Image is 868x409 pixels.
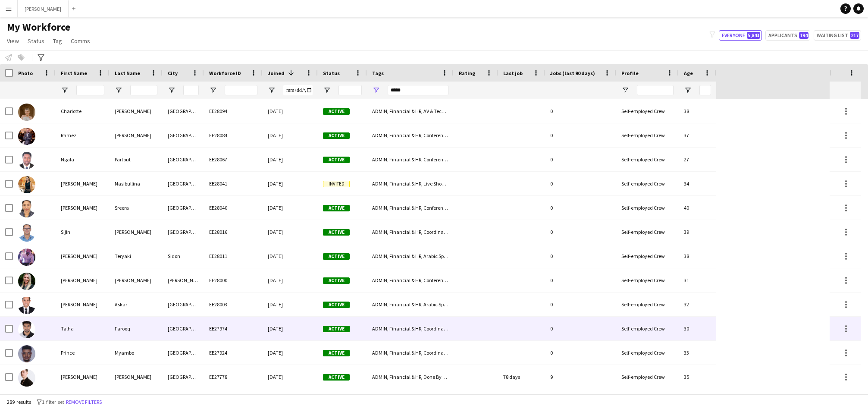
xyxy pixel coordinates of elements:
[28,37,44,45] span: Status
[110,99,163,123] div: [PERSON_NAME]
[323,108,350,115] span: Active
[209,86,217,94] button: Open Filter Menu
[799,32,808,39] span: 194
[388,85,448,95] input: Tags Filter Input
[64,397,103,407] button: Remove filters
[225,85,257,95] input: Workforce ID Filter Input
[110,365,163,389] div: [PERSON_NAME]
[163,244,204,268] div: Sidon
[18,70,33,76] span: Photo
[699,85,711,95] input: Age Filter Input
[323,277,350,284] span: Active
[56,317,110,340] div: Talha
[268,70,285,76] span: Joined
[367,148,454,171] div: ADMIN, Financial & HR, Conferences, Ceremonies & Exhibitions, Coordinator, Health & Safety, Manag...
[163,317,204,340] div: [GEOGRAPHIC_DATA]
[616,244,679,268] div: Self-employed Crew
[323,326,350,332] span: Active
[163,123,204,147] div: [GEOGRAPHIC_DATA]
[204,123,263,147] div: EE28084
[338,85,362,95] input: Status Filter Input
[323,205,350,211] span: Active
[616,220,679,244] div: Self-employed Crew
[719,30,762,41] button: Everyone5,843
[679,99,716,123] div: 38
[621,70,639,76] span: Profile
[679,268,716,292] div: 31
[367,244,454,268] div: ADMIN, Financial & HR, Arabic Speaker, Manager
[367,268,454,292] div: ADMIN, Financial & HR, Conferences, Ceremonies & Exhibitions, Consultants, Hospitality & Guest Re...
[110,317,163,340] div: Farooq
[18,273,35,290] img: Leanne Barry
[24,35,48,47] a: Status
[765,30,810,41] button: Applicants194
[56,220,110,244] div: Sijin
[183,85,199,95] input: City Filter Input
[616,365,679,389] div: Self-employed Crew
[679,317,716,340] div: 30
[545,196,616,220] div: 0
[263,148,318,171] div: [DATE]
[545,172,616,195] div: 0
[76,85,104,95] input: First Name Filter Input
[56,341,110,365] div: Prince
[263,196,318,220] div: [DATE]
[545,268,616,292] div: 0
[168,70,178,76] span: City
[323,253,350,260] span: Active
[503,70,523,76] span: Last job
[263,317,318,340] div: [DATE]
[263,293,318,316] div: [DATE]
[18,224,35,242] img: Sijin Kuruvath
[168,86,175,94] button: Open Filter Menu
[679,196,716,220] div: 40
[7,21,70,34] span: My Workforce
[263,341,318,365] div: [DATE]
[56,196,110,220] div: [PERSON_NAME]
[56,244,110,268] div: [PERSON_NAME]
[163,148,204,171] div: [GEOGRAPHIC_DATA]
[367,293,454,316] div: ADMIN, Financial & HR, Arabic Speaker, Conferences, Ceremonies & Exhibitions, Live Shows & Festiv...
[204,365,263,389] div: EE27778
[209,70,241,76] span: Workforce ID
[110,341,163,365] div: Myambo
[367,172,454,195] div: ADMIN, Financial & HR, Live Shows & Festivals, Manager, Operations
[36,52,46,63] app-action-btn: Advanced filters
[545,365,616,389] div: 9
[616,268,679,292] div: Self-employed Crew
[679,341,716,365] div: 33
[18,176,35,193] img: Albina Nasibullina
[163,99,204,123] div: [GEOGRAPHIC_DATA]
[323,302,350,308] span: Active
[56,172,110,195] div: [PERSON_NAME]
[163,268,204,292] div: [PERSON_NAME][GEOGRAPHIC_DATA]
[616,148,679,171] div: Self-employed Crew
[204,268,263,292] div: EE28000
[18,297,35,314] img: Mohamed Askar
[110,172,163,195] div: Nasibullina
[115,86,122,94] button: Open Filter Menu
[263,123,318,147] div: [DATE]
[814,30,861,41] button: Waiting list217
[323,229,350,236] span: Active
[110,123,163,147] div: [PERSON_NAME]
[323,70,340,76] span: Status
[679,244,716,268] div: 38
[323,86,331,94] button: Open Filter Menu
[18,345,35,362] img: Prince Myambo
[18,152,35,169] img: Ngala Partout
[18,200,35,217] img: Sreera Lekshmi Sreera
[616,196,679,220] div: Self-employed Crew
[163,365,204,389] div: [GEOGRAPHIC_DATA]
[110,244,163,268] div: Teryaki
[367,123,454,147] div: ADMIN, Financial & HR, Conferences, Ceremonies & Exhibitions, Coordinator, Live Shows & Festivals...
[616,293,679,316] div: Self-employed Crew
[110,220,163,244] div: [PERSON_NAME]
[283,85,313,95] input: Joined Filter Input
[163,293,204,316] div: [GEOGRAPHIC_DATA]
[545,220,616,244] div: 0
[61,70,87,76] span: First Name
[42,399,64,405] span: 1 filter set
[18,321,35,338] img: Talha Farooq
[56,268,110,292] div: [PERSON_NAME]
